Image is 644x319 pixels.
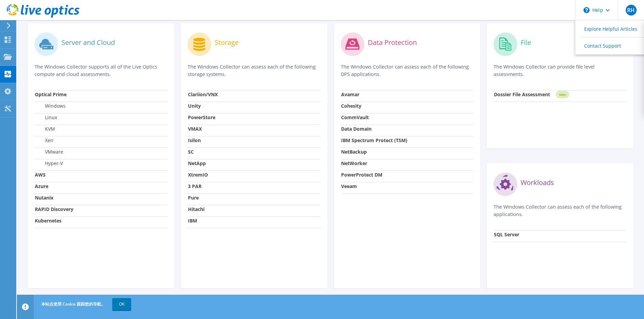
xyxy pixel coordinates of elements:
strong: AWS [35,171,46,178]
span: 本站点使用 Cookie 跟踪您的导航。 [41,301,105,307]
label: Hyper-V [35,160,63,167]
strong: 3 PAR [188,183,201,189]
strong: Unity [188,103,201,109]
label: Data Protection [368,39,417,46]
strong: IBM [188,217,197,224]
p: The Windows Collector can assess each of the following DPS applications. [341,63,474,78]
label: Workloads [521,179,554,186]
strong: NetWorker [341,160,367,166]
a: OK [112,298,131,310]
strong: NetApp [188,160,206,166]
strong: IBM Spectrum Protect (TSM) [341,137,407,143]
label: Storage [215,39,239,46]
strong: VMAX [188,126,202,132]
label: KVM [35,126,55,132]
span: RH [626,5,637,16]
label: Xen [35,137,53,144]
strong: RAPID Discovery [35,206,73,212]
p: The Windows Collector supports all of the Live Optics compute and cloud assessments. [34,63,167,78]
strong: SQL Server [494,231,519,238]
label: Windows [35,103,66,109]
strong: Optical Prime [35,91,67,98]
tspan: NEW! [559,93,566,97]
p: The Windows Collector can assess each of the following applications. [494,203,626,218]
strong: Pure [188,194,199,201]
strong: Nutanix [35,194,53,201]
strong: XtremIO [188,171,208,178]
strong: Dossier File Assessment [494,91,550,98]
strong: Clariion/VNX [188,91,218,98]
p: The Windows Collector can assess each of the following storage systems. [188,63,320,78]
strong: Avamar [341,91,359,98]
strong: Cohesity [341,103,361,109]
strong: PowerStore [188,114,215,121]
label: Server and Cloud [62,39,115,46]
strong: Kubernetes [35,217,62,224]
strong: Isilon [188,137,201,143]
p: The Windows Collector can provide file level assessments. [494,63,626,78]
svg: \n [583,7,590,13]
strong: SC [188,149,194,155]
strong: PowerProtect DM [341,171,382,178]
label: File [521,39,531,46]
strong: Data Domain [341,126,372,132]
strong: CommVault [341,114,369,121]
strong: NetBackup [341,149,367,155]
strong: Hitachi [188,206,205,212]
strong: Veeam [341,183,357,189]
label: VMware [35,149,63,155]
strong: Azure [35,183,48,189]
label: Linux [35,114,57,121]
